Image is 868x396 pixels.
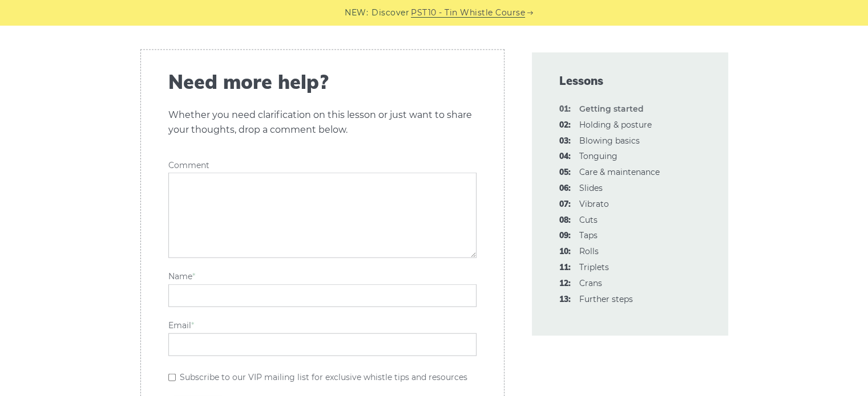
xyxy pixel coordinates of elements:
[559,198,571,211] span: 07:
[579,262,609,272] a: 11:Triplets
[559,277,571,291] span: 12:
[372,6,409,19] span: Discover
[579,120,652,130] a: 02:Holding & posture
[579,151,617,161] a: 04:Tonguing
[559,166,571,179] span: 05:
[559,150,571,164] span: 04:
[168,71,477,94] span: Need more help?
[559,134,571,148] span: 03:
[559,245,571,259] span: 10:
[579,199,609,209] a: 07:Vibrato
[559,103,571,116] span: 01:
[559,182,571,195] span: 06:
[559,119,571,132] span: 02:
[579,104,644,114] strong: Getting started
[345,6,368,19] span: NEW:
[559,214,571,227] span: 08:
[579,294,633,304] a: 13:Further steps
[168,272,477,281] label: Name
[579,136,640,146] a: 03:Blowing basics
[411,6,525,19] a: PST10 - Tin Whistle Course
[579,215,597,225] a: 08:Cuts
[579,246,599,256] a: 10:Rolls
[559,261,571,275] span: 11:
[559,229,571,243] span: 09:
[559,73,701,89] span: Lessons
[579,167,660,177] a: 05:Care & maintenance
[579,183,603,193] a: 06:Slides
[579,278,602,288] a: 12:Crans
[168,161,477,170] label: Comment
[168,108,477,137] p: Whether you need clarification on this lesson or just want to share your thoughts, drop a comment...
[579,230,597,240] a: 09:Taps
[559,293,571,307] span: 13:
[180,373,467,382] label: Subscribe to our VIP mailing list for exclusive whistle tips and resources
[168,321,477,330] label: Email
